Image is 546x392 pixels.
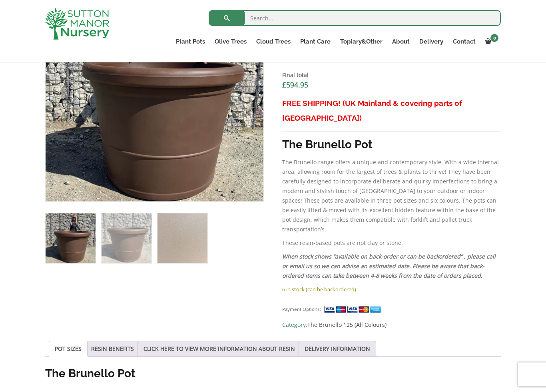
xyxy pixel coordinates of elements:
a: Contact [448,36,480,47]
p: These resin-based pots are not clay or stone. [282,238,501,248]
a: Cloud Trees [251,36,295,47]
a: The Brunello 125 (All Colours) [307,321,387,328]
p: The Brunello range offers a unique and contemporary style. With a wide internal area, allowing ro... [282,157,501,234]
dt: Final total [282,70,501,80]
a: About [387,36,414,47]
a: 0 [480,36,501,47]
p: 6 in stock (can be backordered) [282,285,501,294]
input: Search... [209,10,501,26]
a: RESIN BENEFITS [91,341,134,356]
img: The Brunello Pot 125 Colour Mocha Brown - Image 2 [102,213,151,263]
em: When stock shows “available on back-order or can be backordered” , please call or email us so we ... [282,253,496,279]
strong: The Brunello Pot [282,138,373,151]
a: Topiary&Other [335,36,387,47]
a: Plant Pots [171,36,210,47]
span: 0 [490,34,498,42]
a: POT SIZES [55,341,82,356]
img: logo [45,8,109,40]
a: Delivery [414,36,448,47]
h3: FREE SHIPPING! (UK Mainland & covering parts of [GEOGRAPHIC_DATA]) [282,96,501,125]
img: The Brunello Pot 125 Colour Mocha Brown [46,213,96,263]
small: Payment Options: [282,306,321,312]
img: The Brunello Pot 125 Colour Mocha Brown - Image 3 [157,213,207,263]
strong: The Brunello Pot [45,367,136,380]
a: Plant Care [295,36,335,47]
a: Olive Trees [210,36,251,47]
img: payment supported [324,305,384,314]
span: £ [282,80,286,90]
a: CLICK HERE TO VIEW MORE INFORMATION ABOUT RESIN [143,341,295,356]
a: DELIVERY INFORMATION [305,341,370,356]
span: Category: [282,320,501,330]
bdi: 594.95 [282,80,308,90]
